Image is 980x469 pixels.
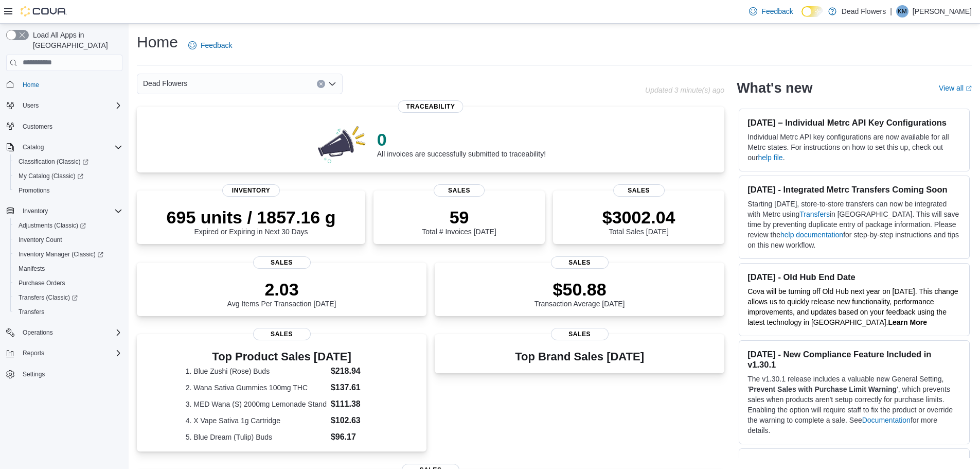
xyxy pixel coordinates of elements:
span: Operations [19,326,122,339]
button: Users [2,98,127,113]
a: Inventory Manager (Classic) [14,248,108,260]
a: Inventory Manager (Classic) [10,247,127,262]
a: Adjustments (Classic) [10,218,127,233]
span: Dead Flowers [143,77,187,90]
input: Dark Mode [801,6,823,17]
span: Sales [253,256,311,269]
a: Promotions [14,184,54,197]
div: Expired or Expiring in Next 30 Days [167,207,336,236]
button: Operations [19,326,57,339]
span: Manifests [19,265,45,273]
span: Sales [551,328,609,340]
div: Total Sales [DATE] [602,207,675,236]
span: Purchase Orders [19,279,65,287]
span: Settings [23,370,45,378]
p: The v1.30.1 release includes a valuable new General Setting, ' ', which prevents sales when produ... [747,374,961,436]
span: Traceability [398,100,464,113]
a: Classification (Classic) [14,155,93,168]
span: Load All Apps in [GEOGRAPHIC_DATA] [29,30,122,50]
a: help file [758,153,782,162]
span: KM [898,5,907,18]
nav: Complex example [6,73,122,409]
button: Reports [19,347,48,359]
a: Home [19,79,43,91]
h3: [DATE] – Individual Metrc API Key Configurations [747,117,961,128]
h3: [DATE] - Old Hub End Date [747,272,961,282]
span: Transfers (Classic) [19,293,78,302]
button: Users [19,99,43,112]
h3: [DATE] - New Compliance Feature Included in v1.30.1 [747,349,961,370]
span: Inventory Manager (Classic) [19,250,103,258]
a: Feedback [184,35,236,56]
div: Avg Items Per Transaction [DATE] [227,279,336,308]
h3: Top Product Sales [DATE] [186,351,378,363]
h3: [DATE] - Integrated Metrc Transfers Coming Soon [747,184,961,195]
div: All invoices are successfully submitted to traceability! [377,129,546,158]
a: Transfers [14,306,48,318]
div: Total # Invoices [DATE] [422,207,496,236]
dt: 1. Blue Zushi (Rose) Buds [186,366,327,376]
button: Inventory [2,204,127,218]
span: Reports [23,349,44,357]
span: Customers [19,120,122,133]
span: Classification (Classic) [19,158,88,166]
span: Promotions [19,186,50,195]
p: 2.03 [227,279,336,300]
dt: 3. MED Wana (S) 2000mg Lemonade Stand [186,399,327,409]
span: Adjustments (Classic) [14,219,122,232]
span: Users [19,99,122,112]
p: Starting [DATE], store-to-store transfers can now be integrated with Metrc using in [GEOGRAPHIC_D... [747,199,961,250]
img: Cova [21,6,67,16]
span: Users [23,101,39,110]
span: Transfers [14,306,122,318]
span: Feedback [761,6,793,16]
p: $50.88 [534,279,625,300]
span: Inventory Manager (Classic) [14,248,122,260]
span: Manifests [14,263,122,275]
button: Promotions [10,183,127,198]
dd: $111.38 [331,398,378,410]
p: Individual Metrc API key configurations are now available for all Metrc states. For instructions ... [747,132,961,163]
span: Catalog [19,141,122,153]
span: Adjustments (Classic) [19,221,86,230]
p: | [890,5,892,18]
span: Reports [19,347,122,359]
a: Feedback [745,1,797,22]
a: Transfers [799,210,830,218]
h1: Home [137,32,178,53]
button: Reports [2,346,127,360]
span: Classification (Classic) [14,155,122,168]
dt: 2. Wana Sativa Gummies 100mg THC [186,383,327,393]
a: Transfers (Classic) [10,290,127,305]
button: Settings [2,367,127,381]
p: Dead Flowers [842,5,886,18]
strong: Learn More [888,318,927,326]
dt: 4. X Vape Sativa 1g Cartridge [186,415,327,426]
span: Home [23,81,39,89]
a: Documentation [862,416,911,424]
button: Catalog [19,141,48,153]
dd: $102.63 [331,414,378,427]
p: Updated 3 minute(s) ago [645,86,724,94]
span: Transfers [19,308,44,316]
div: Transaction Average [DATE] [534,279,625,308]
span: Customers [23,123,52,131]
span: Sales [613,184,665,197]
button: Inventory [19,205,52,217]
a: Adjustments (Classic) [14,219,90,232]
span: My Catalog (Classic) [19,172,83,180]
span: Home [19,78,122,91]
span: Promotions [14,184,122,197]
p: 695 units / 1857.16 g [167,207,336,228]
a: Settings [19,368,49,380]
button: Purchase Orders [10,276,127,290]
span: Transfers (Classic) [14,291,122,304]
a: Manifests [14,263,49,275]
button: Operations [2,325,127,340]
span: My Catalog (Classic) [14,170,122,182]
svg: External link [966,85,972,92]
h2: What's new [737,80,812,96]
span: Cova will be turning off Old Hub next year on [DATE]. This change allows us to quickly release ne... [747,287,958,326]
button: Inventory Count [10,233,127,247]
button: Customers [2,119,127,134]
